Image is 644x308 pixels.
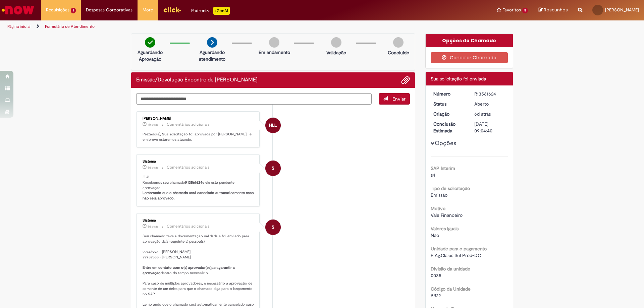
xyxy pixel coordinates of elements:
[45,24,95,29] a: Formulário de Atendimento
[431,172,435,178] span: s4
[431,232,439,238] span: Não
[143,190,255,201] b: Lembrando que o chamado será cancelado automaticamente caso não seja aprovado.
[143,132,254,142] p: Prezado(a), Sua solicitação foi aprovada por [PERSON_NAME] , e em breve estaremos atuando.
[326,49,346,56] p: Validação
[259,49,290,56] p: Em andamento
[1,3,35,17] img: ServiceNow
[474,111,491,117] span: 6d atrás
[474,90,505,97] div: R13561624
[502,7,521,13] span: Favoritos
[143,7,153,13] span: More
[185,180,202,185] b: R13561624
[272,160,274,176] span: S
[148,123,158,127] time: 29/09/2025 10:50:44
[265,220,281,235] div: System
[269,37,279,48] img: img-circle-grey.png
[5,20,424,33] ul: Trilhas de página
[148,123,158,127] span: 4h atrás
[148,166,158,170] span: 5d atrás
[544,7,568,13] span: Rascunhos
[134,49,166,62] p: Aguardando Aprovação
[136,77,258,83] h2: Emissão/Devolução Encontro de Contas Fornecedor Histórico de tíquete
[474,111,505,117] div: 24/09/2025 09:01:55
[148,225,158,229] time: 25/09/2025 09:48:06
[191,7,230,15] div: Padroniza
[136,93,372,105] textarea: Digite sua mensagem aqui...
[401,76,410,84] button: Adicionar anexos
[522,8,528,13] span: 5
[148,225,158,229] span: 5d atrás
[196,49,228,62] p: Aguardando atendimento
[428,101,470,107] dt: Status
[143,175,254,201] p: Olá! Recebemos seu chamado e ele esta pendente aprovação.
[431,192,447,198] span: Emissão
[431,205,445,211] b: Motivo
[46,7,69,13] span: Requisições
[145,37,155,48] img: check-circle-green.png
[431,165,455,171] b: SAP Interim
[71,8,76,13] span: 1
[207,37,217,48] img: arrow-next.png
[431,286,471,292] b: Código da Unidade
[431,252,481,258] span: F. Ag.Claras Sul Prod-DC
[605,7,639,13] span: [PERSON_NAME]
[431,226,459,232] b: Valores Iguais
[431,266,470,272] b: Divisão da unidade
[148,166,158,170] time: 25/09/2025 09:48:14
[272,219,274,235] span: S
[86,7,132,13] span: Despesas Corporativas
[474,101,505,107] div: Aberto
[379,93,410,105] button: Enviar
[538,7,568,13] a: Rascunhos
[265,161,281,176] div: System
[143,117,254,121] div: [PERSON_NAME]
[167,122,210,127] small: Comentários adicionais
[331,37,341,48] img: img-circle-grey.png
[428,121,470,134] dt: Conclusão Estimada
[428,90,470,97] dt: Número
[213,7,230,15] p: +GenAi
[143,219,254,223] div: Sistema
[426,34,513,47] div: Opções do Chamado
[431,212,463,218] span: Vale Financeiro
[431,76,486,82] span: Sua solicitação foi enviada
[431,246,487,252] b: Unidade para o pagamento
[393,37,404,48] img: img-circle-grey.png
[431,185,470,191] b: Tipo de solicitação
[143,265,236,275] b: garantir a aprovação
[269,117,277,133] span: HLL
[163,5,181,15] img: click_logo_yellow_360x200.png
[167,165,210,170] small: Comentários adicionais
[143,160,254,164] div: Sistema
[474,121,505,134] div: [DATE] 09:04:40
[431,293,441,299] span: BR22
[428,111,470,117] dt: Criação
[143,265,211,270] b: Entre em contato com o(s) aprovador(es)
[474,111,491,117] time: 24/09/2025 09:01:55
[388,49,409,56] p: Concluído
[167,224,210,229] small: Comentários adicionais
[265,118,281,133] div: Helena Lima Lopes
[392,96,406,102] span: Enviar
[431,52,508,63] button: Cancelar Chamado
[431,272,441,279] span: 0035
[7,24,31,29] a: Página inicial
